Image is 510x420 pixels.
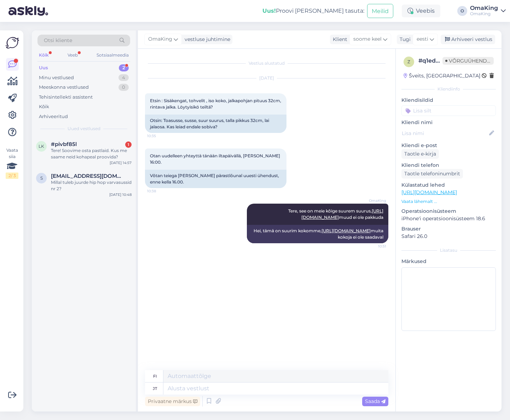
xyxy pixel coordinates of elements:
[39,84,89,90] font: Meeskonna vestlused
[321,228,371,233] a: [URL][DOMAIN_NAME]
[288,208,372,214] font: Tere, see on meie kõige suurem suurus,
[6,147,18,159] font: Vaata siia
[44,37,72,43] font: Otsi kliente
[150,173,280,185] font: Võtan teiega [PERSON_NAME] pärastlõunal uuesti ühendust, enne kella 16.00.
[110,161,132,165] font: [DATE] 14:57
[402,129,488,137] input: Lisa nimi
[440,247,457,253] font: Lisatasu
[254,228,321,233] font: Hei, tämä on suurim kokomme,
[422,57,449,64] font: q1edcz2h
[470,5,498,11] font: OmaKing
[39,94,93,100] font: Tehisintellekti assistent
[416,7,435,14] font: Veebis
[378,244,386,249] font: 10:51
[147,189,156,193] font: 10:38
[128,142,129,147] font: 1
[249,60,285,66] font: Vestlus alustatud
[353,36,382,42] font: soome keel
[400,36,411,42] font: Tugi
[401,233,427,239] font: Safari 26.0
[401,162,439,168] font: Kliendi telefon
[449,58,504,64] font: Võrguühenduseta
[153,374,157,379] font: fi
[333,36,347,42] font: Klient
[369,198,386,203] font: OmaKing
[401,97,433,103] font: Kliendisildid
[367,4,393,18] button: Meilid
[153,386,157,391] font: jt
[185,36,230,42] font: vestluse juhtimine
[150,118,270,129] font: Otsin: Toasusse, susse, suur suurus, talla pikkus 32cm, lai jalaosa. Kas leiad endale sobiva?
[339,215,383,220] font: muud ei ole pakkuda
[259,75,274,81] font: [DATE]
[122,84,125,90] font: 0
[148,36,172,42] font: OmaKing
[401,215,485,222] font: iPhone'i operatsioonisüsteem 18.6
[437,86,460,92] font: Kliendiinfo
[39,104,49,109] font: Kõik
[417,36,428,42] font: eesti
[51,180,132,191] font: Millal tuleb juurde hip hop varvasussid nr 2?
[8,173,11,178] font: 2
[262,7,276,14] font: Uus!
[97,52,129,58] font: Sotsiaalmeedia
[404,170,460,177] font: Taotle telefoninumbrit
[451,36,492,42] font: Arhiveeri vestlus
[460,8,464,13] font: O
[401,199,437,204] font: Vaata lähemalt ...
[401,226,421,232] font: Brauser
[109,192,132,197] font: [DATE] 10:48
[372,8,389,14] font: Meilid
[418,57,422,64] font: #
[365,398,380,404] font: Saada
[150,98,282,110] font: Etsin : Sisäkengat, tohvelit , iso koko, jalkapohjan pituus 32cm, rintava jalka. Löytyisikö teiltä?
[404,151,436,157] font: Taotle e-kirja
[409,72,480,79] font: Šveits, [GEOGRAPHIC_DATA]
[122,75,125,80] font: 4
[39,75,74,80] font: Minu vestlused
[39,65,48,70] font: Uus
[51,173,124,179] span: sillesulla@look.com
[150,153,281,165] font: Otan uudelleen yhteyttä tänään iltapäivällä, [PERSON_NAME] 16:00.
[401,182,445,188] font: Külastatud lehed
[51,173,148,179] font: [EMAIL_ADDRESS][DOMAIN_NAME]
[39,144,44,149] font: lk
[40,175,43,181] font: s
[401,119,433,126] font: Kliendi nimi
[148,398,192,404] font: Privaatne märkus
[122,65,125,70] font: 2
[68,126,100,131] font: Uued vestlused
[51,141,77,147] font: #pivbf85l
[407,59,410,64] font: z
[401,189,457,196] a: [URL][DOMAIN_NAME]
[401,105,496,116] input: Lisa silt
[147,134,156,138] font: 10:35
[51,148,127,159] font: Tere! Soovime osta pastlaid. Kus me saame neid kohapeal proovida?
[39,113,68,119] font: Arhiveeritud
[401,208,456,214] font: Operatsioonisüsteem
[68,52,78,58] font: Veeb
[11,173,16,178] font: / 3
[470,11,491,16] font: OmaKing
[401,258,427,264] font: Märkused
[470,5,506,17] a: OmaKingOmaKing
[39,52,49,58] font: Kõik
[276,7,364,14] font: Proovi [PERSON_NAME] tasuta:
[401,142,437,148] font: Kliendi e-post
[6,36,19,49] img: Askly logo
